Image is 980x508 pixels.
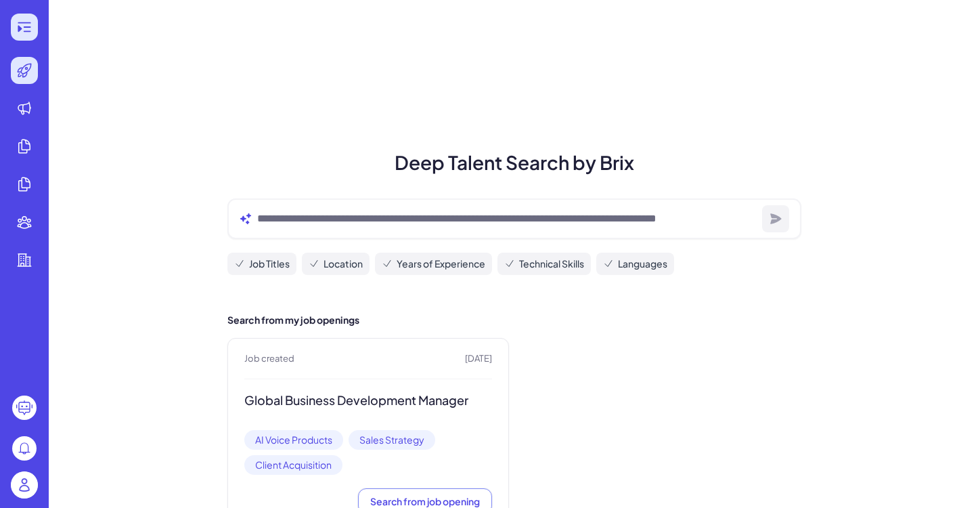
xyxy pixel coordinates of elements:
h1: Deep Talent Search by Brix [211,148,818,177]
span: Client Acquisition [244,455,342,475]
span: Location [324,257,363,271]
span: Years of Experience [397,257,485,271]
img: user_logo.png [11,471,38,499]
h3: Global Business Development Manager [244,393,492,408]
span: Job Titles [249,257,290,271]
span: Job created [244,352,294,366]
h2: Search from my job openings [227,313,801,327]
span: Search from job opening [370,495,480,507]
span: [DATE] [465,352,492,366]
span: AI Voice Products [244,430,343,450]
span: Sales Strategy [349,430,435,450]
span: Languages [618,257,667,271]
span: Technical Skills [519,257,584,271]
